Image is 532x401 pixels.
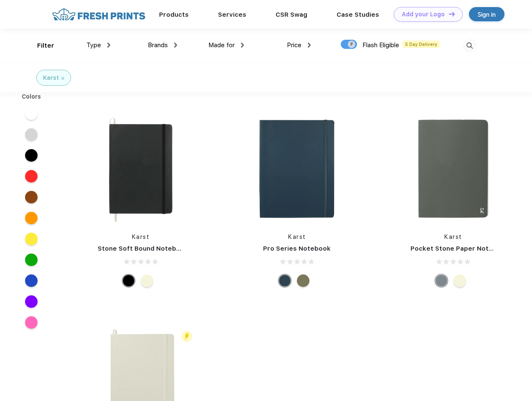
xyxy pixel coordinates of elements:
[98,245,188,252] a: Stone Soft Bound Notebook
[218,11,246,18] a: Services
[308,43,311,48] img: dropdown.png
[141,274,153,287] div: Beige
[241,43,244,48] img: dropdown.png
[159,11,189,18] a: Products
[287,41,301,49] span: Price
[288,233,306,240] a: Karst
[449,12,455,16] img: DT
[444,233,462,240] a: Karst
[37,41,54,51] div: Filter
[453,274,466,287] div: Beige
[279,274,291,287] div: Navy
[181,331,193,342] img: flash_active_toggle.svg
[469,7,504,21] a: Sign in
[85,113,196,224] img: func=resize&h=266
[15,92,48,101] div: Colors
[174,43,177,48] img: dropdown.png
[276,11,307,18] a: CSR Swag
[297,274,309,287] div: Olive
[241,113,352,224] img: func=resize&h=266
[50,7,148,22] img: fo%20logo%202.webp
[463,39,476,53] img: desktop_search.svg
[402,11,445,18] div: Add your Logo
[148,41,168,49] span: Brands
[362,41,399,49] span: Flash Eligible
[43,74,59,82] div: Karst
[403,41,440,48] span: 5 Day Delivery
[435,274,448,287] div: Gray
[478,10,496,19] div: Sign in
[86,41,101,49] span: Type
[410,245,509,252] a: Pocket Stone Paper Notebook
[263,245,331,252] a: Pro Series Notebook
[398,113,509,224] img: func=resize&h=266
[132,233,150,240] a: Karst
[107,43,110,48] img: dropdown.png
[61,77,64,80] img: filter_cancel.svg
[208,41,235,49] span: Made for
[122,274,135,287] div: Black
